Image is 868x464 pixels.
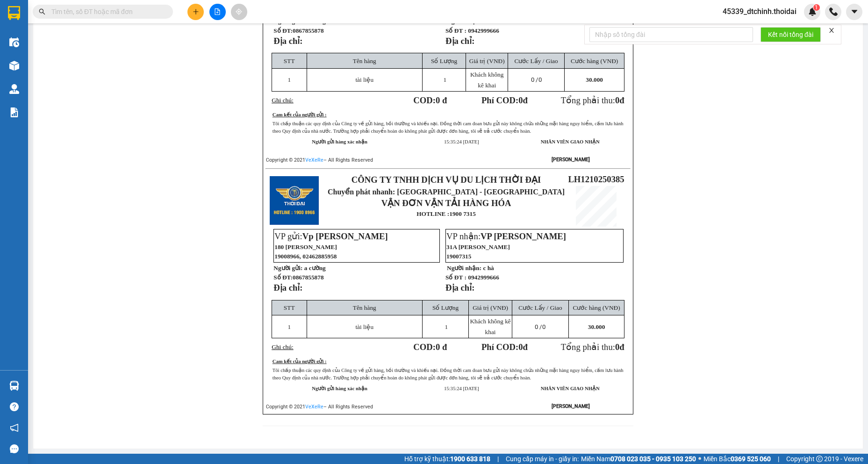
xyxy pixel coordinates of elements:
img: warehouse-icon [9,381,19,391]
span: 0867855878 [293,274,324,281]
span: VP nhận: [446,231,566,241]
span: Ghi chú: [272,97,293,104]
span: c hà [483,264,494,271]
img: warehouse-icon [9,61,19,71]
span: Copyright © 2021 – All Rights Reserved [266,157,373,163]
span: 31A [PERSON_NAME] [446,243,510,250]
span: Cước hàng (VNĐ) [573,304,620,311]
span: Tôi chấp thuận các quy định của Công ty về gửi hàng, bồi thường và khiếu nại. Đồng thời cam đoan ... [273,368,624,380]
strong: Phí COD: đ [481,342,528,352]
span: notification [10,423,19,432]
span: 0942999666 [468,27,499,34]
img: logo [270,176,319,225]
span: 0 [615,95,619,105]
span: VP gửi: [274,231,387,241]
img: solution-icon [9,107,19,117]
strong: Địa chỉ: [445,283,474,293]
span: Số Lượng [432,304,459,311]
span: 1 [445,323,448,330]
span: a cường [304,264,326,271]
span: Ghi chú: [272,343,293,350]
span: plus [193,8,199,15]
span: VP [PERSON_NAME] [481,231,566,241]
span: STT [284,57,295,64]
button: aim [231,4,247,20]
strong: VẬN ĐƠN VẬN TẢI HÀNG HÓA [381,198,511,208]
span: đ [619,342,624,352]
img: phone-icon [829,7,838,16]
strong: Người gửi hàng xác nhận [312,386,367,391]
strong: HOTLINE : [416,210,449,217]
strong: Người gửi hàng xác nhận [312,139,367,144]
span: 0942999666 [468,274,499,281]
span: 45339_dtchinh.thoidai [715,6,804,17]
strong: [PERSON_NAME] [552,157,590,163]
span: Tổng phải thu: [561,95,624,105]
span: Khách không kê khai [470,71,503,89]
span: Tổng phải thu: [561,342,624,352]
span: 0 / [535,323,545,330]
span: 0 [518,95,523,105]
strong: CÔNG TY TNHH DỊCH VỤ DU LỊCH THỜI ĐẠI [16,7,92,38]
span: 1 [815,4,818,11]
span: aim [236,8,242,15]
a: VeXeRe [305,404,323,410]
img: icon-new-feature [808,7,817,16]
span: 30.000 [588,323,605,330]
span: close [828,27,835,34]
strong: Người gửi: [273,264,302,271]
span: Giá trị (VNĐ) [469,57,505,64]
strong: CÔNG TY TNHH DỊCH VỤ DU LỊCH THỜI ĐẠI [352,175,541,185]
span: Vp [PERSON_NAME] [302,231,388,241]
img: warehouse-icon [9,84,19,94]
span: 1 [443,76,446,83]
span: tài liệu [355,76,373,83]
span: 19008966, 02462885958 [274,253,337,260]
span: Miền Nam [581,454,696,464]
button: plus [187,4,204,20]
strong: COD: [413,342,447,352]
span: Cước Lấy / Giao [514,57,558,64]
span: Số Lượng [431,57,457,64]
strong: Địa chỉ: [445,36,474,46]
span: ⚪️ [698,457,701,461]
span: LH1210250385 [568,174,624,184]
span: đ [619,95,624,105]
span: 15:35:24 [DATE] [444,386,479,391]
strong: Người gửi: [273,18,302,25]
a: VeXeRe [305,157,323,163]
span: Tên hàng [353,304,376,311]
strong: Địa chỉ: [273,283,302,293]
span: 15:35:24 [DATE] [444,139,479,144]
span: 0 [542,323,545,330]
input: Tìm tên, số ĐT hoặc mã đơn [51,7,162,17]
span: 0 / [531,76,542,83]
span: 0 [518,342,523,352]
span: copyright [816,456,823,462]
span: Cước Lấy / Giao [518,304,562,311]
img: warehouse-icon [9,37,19,47]
input: Nhập số tổng đài [589,27,753,42]
span: Chuyển phát nhanh: [GEOGRAPHIC_DATA] - [GEOGRAPHIC_DATA] [328,188,565,196]
u: Cam kết của người gửi : [273,112,327,117]
span: 1 [287,76,291,83]
span: search [39,8,45,15]
span: 30.000 [586,76,603,83]
span: Cước hàng (VNĐ) [571,57,618,64]
strong: NHÂN VIÊN GIAO NHẬN [541,139,600,144]
span: 19007315 [446,253,471,260]
strong: [PERSON_NAME] [552,403,590,409]
strong: 1900 633 818 [450,455,490,463]
span: STT [284,304,295,311]
strong: NHÂN VIÊN GIAO NHẬN [541,386,600,391]
strong: Địa chỉ: [273,36,302,46]
span: Miền Bắc [703,454,771,464]
button: file-add [209,4,226,20]
strong: Phí COD: đ [481,95,528,105]
span: Giá trị (VNĐ) [473,304,508,311]
strong: Người nhận: [447,18,481,25]
span: 0 [615,342,619,352]
strong: COD: [413,95,447,105]
strong: 0369 525 060 [731,455,771,463]
span: | [497,454,499,464]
